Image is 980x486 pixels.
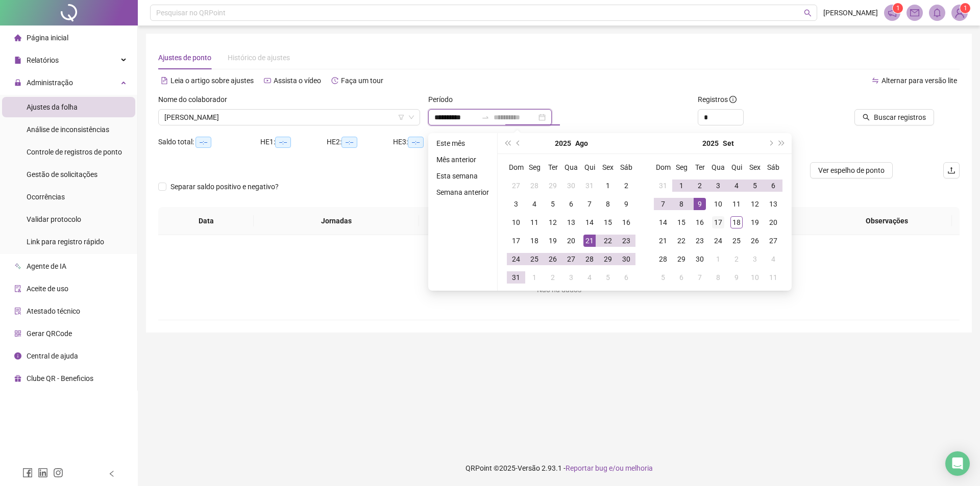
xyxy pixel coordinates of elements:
[510,216,522,228] div: 10
[583,235,596,247] div: 21
[565,271,577,284] div: 3
[709,232,727,250] td: 2025-09-24
[544,268,562,287] td: 2025-09-02
[617,213,635,232] td: 2025-08-16
[599,213,617,232] td: 2025-08-15
[602,235,614,247] div: 22
[764,176,782,195] td: 2025-09-06
[727,158,746,176] th: Qui
[746,268,764,287] td: 2025-10-10
[341,137,357,148] span: --:--
[565,216,577,228] div: 13
[158,54,211,62] span: Ajustes de ponto
[432,154,493,166] li: Mês anterior
[158,94,234,105] label: Nome do colaborador
[749,271,761,284] div: 10
[694,235,706,247] div: 23
[694,180,706,192] div: 2
[764,213,782,232] td: 2025-09-20
[654,232,672,250] td: 2025-09-21
[158,136,260,148] div: Saldo total:
[408,137,424,148] span: --:--
[528,198,541,210] div: 4
[657,271,669,284] div: 5
[507,195,525,213] td: 2025-08-03
[274,76,321,85] span: Assista o vídeo
[170,284,947,295] div: Não há dados
[14,57,21,64] span: file
[14,375,21,382] span: gift
[14,79,21,86] span: lock
[698,94,737,105] span: Registros
[617,268,635,287] td: 2025-09-06
[583,253,596,265] div: 28
[27,148,122,156] span: Controle de registros de ponto
[654,195,672,213] td: 2025-09-07
[27,352,78,360] span: Central de ajuda
[565,198,577,210] div: 6
[547,180,559,192] div: 29
[254,207,419,235] th: Jornadas
[27,79,73,87] span: Administração
[672,268,691,287] td: 2025-10-06
[27,125,109,134] span: Análise de inconsistências
[108,470,115,477] span: left
[952,5,967,20] img: 94452
[580,232,599,250] td: 2025-08-21
[709,213,727,232] td: 2025-09-17
[767,180,779,192] div: 6
[161,77,168,84] span: file-text
[896,5,900,12] span: 1
[654,213,672,232] td: 2025-09-14
[654,158,672,176] th: Dom
[510,198,522,210] div: 3
[544,250,562,268] td: 2025-08-26
[580,268,599,287] td: 2025-09-04
[765,133,776,154] button: next-year
[881,76,957,85] span: Alternar para versão lite
[562,232,580,250] td: 2025-08-20
[691,250,709,268] td: 2025-09-30
[602,271,614,284] div: 5
[910,8,919,17] span: mail
[562,176,580,195] td: 2025-07-30
[195,137,211,148] span: --:--
[675,198,688,210] div: 8
[746,250,764,268] td: 2025-10-03
[547,216,559,228] div: 12
[749,198,761,210] div: 12
[275,137,291,148] span: --:--
[746,195,764,213] td: 2025-09-12
[398,114,404,120] span: filter
[27,374,93,382] span: Clube QR - Beneficios
[767,198,779,210] div: 13
[730,253,743,265] div: 2
[810,162,893,178] button: Ver espelho de ponto
[544,232,562,250] td: 2025-08-19
[544,158,562,176] th: Ter
[599,232,617,250] td: 2025-08-22
[562,250,580,268] td: 2025-08-27
[580,158,599,176] th: Qui
[709,195,727,213] td: 2025-09-10
[830,215,944,226] span: Observações
[547,235,559,247] div: 19
[341,76,383,85] span: Faça um tour
[602,180,614,192] div: 1
[617,176,635,195] td: 2025-08-02
[863,114,870,121] span: search
[580,195,599,213] td: 2025-08-07
[617,158,635,176] th: Sáb
[764,250,782,268] td: 2025-10-04
[749,180,761,192] div: 5
[507,232,525,250] td: 2025-08-17
[544,176,562,195] td: 2025-07-29
[654,250,672,268] td: 2025-09-28
[602,198,614,210] div: 8
[723,133,734,154] button: month panel
[27,170,97,178] span: Gestão de solicitações
[599,158,617,176] th: Sex
[675,180,688,192] div: 1
[672,213,691,232] td: 2025-09-15
[228,54,290,62] span: Histórico de ajustes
